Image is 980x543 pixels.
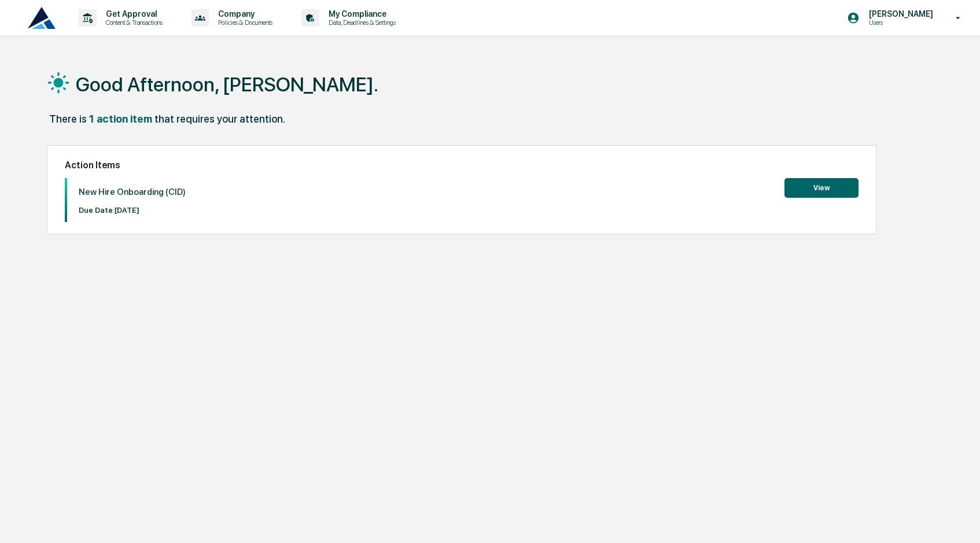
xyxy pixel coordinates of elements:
[79,206,186,215] p: Due Date: [DATE]
[784,182,859,193] a: View
[89,113,152,125] div: 1 action item
[97,19,168,27] p: Content & Transactions
[319,19,401,27] p: Data, Deadlines & Settings
[76,73,378,96] h1: Good Afternoon, [PERSON_NAME].
[154,113,285,125] div: that requires your attention.
[860,9,939,19] p: [PERSON_NAME]
[65,160,859,171] h2: Action Items
[319,9,401,19] p: My Compliance
[860,19,939,27] p: Users
[209,9,278,19] p: Company
[49,113,87,125] div: There is
[79,187,186,197] p: New Hire Onboarding (CID)
[28,7,56,29] img: logo
[784,178,859,198] button: View
[209,19,278,27] p: Policies & Documents
[97,9,168,19] p: Get Approval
